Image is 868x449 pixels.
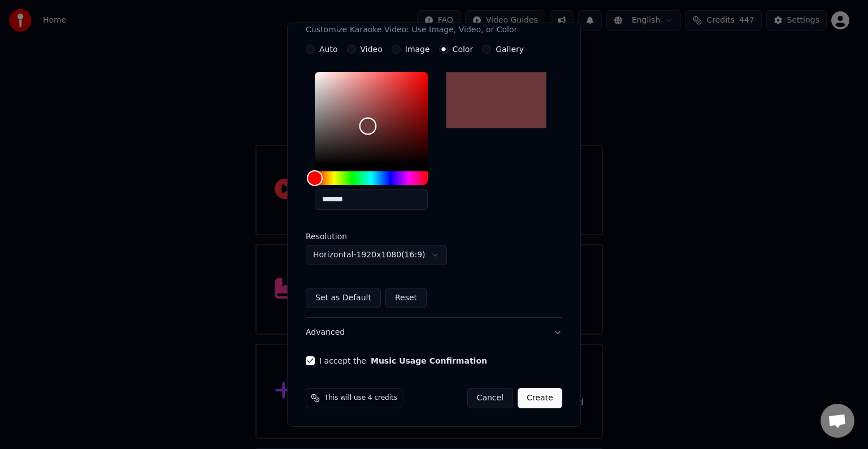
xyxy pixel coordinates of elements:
[467,388,513,408] button: Cancel
[496,45,524,53] label: Gallery
[319,357,487,365] label: I accept the
[405,45,430,53] label: Image
[315,72,428,165] div: Color
[306,318,562,347] button: Advanced
[371,357,487,365] button: I accept the
[306,288,381,308] button: Set as Default
[453,45,474,53] label: Color
[361,45,383,53] label: Video
[319,45,338,53] label: Auto
[306,45,562,317] div: VideoCustomize Karaoke Video: Use Image, Video, or Color
[306,24,517,36] p: Customize Karaoke Video: Use Image, Video, or Color
[518,388,562,408] button: Create
[315,171,428,185] div: Hue
[306,232,419,240] label: Resolution
[324,394,397,403] span: This will use 4 credits
[385,288,427,308] button: Reset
